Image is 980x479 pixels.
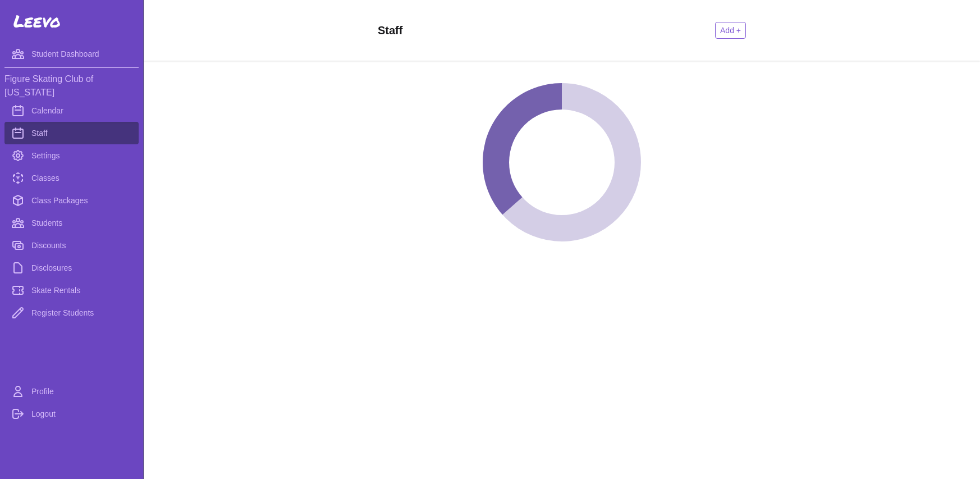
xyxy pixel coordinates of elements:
[4,72,139,99] h3: Figure Skating Club of [US_STATE]
[4,302,139,324] a: Register Students
[4,144,139,167] a: Settings
[712,22,746,39] button: Add +
[4,99,139,122] a: Calendar
[4,189,139,212] a: Class Packages
[13,11,61,31] span: Leevo
[4,257,139,279] a: Disclosures
[4,167,139,189] a: Classes
[4,403,139,425] a: Logout
[4,234,139,257] a: Discounts
[4,279,139,302] a: Skate Rentals
[4,380,139,403] a: Profile
[4,122,139,144] a: Staff
[4,212,139,234] a: Students
[4,43,139,65] a: Student Dashboard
